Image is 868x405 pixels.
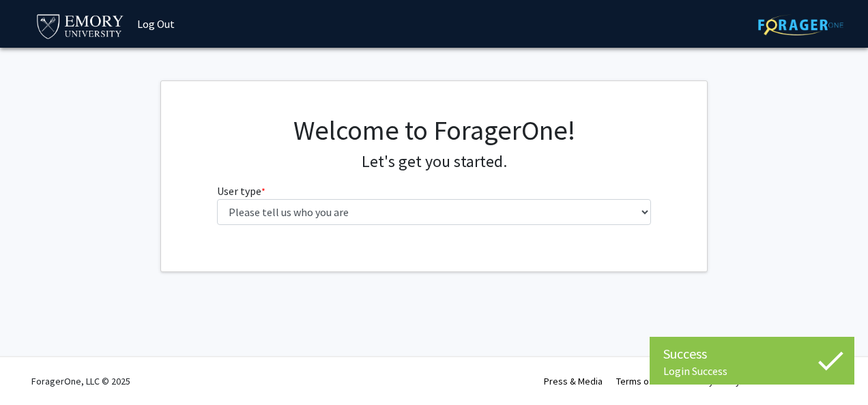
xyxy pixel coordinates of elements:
div: ForagerOne, LLC © 2025 [31,357,130,405]
div: Login Success [663,364,841,378]
a: Press & Media [544,375,603,387]
a: Terms of Use [616,375,670,387]
h1: Welcome to ForagerOne! [217,114,652,147]
div: Success [663,344,841,364]
img: ForagerOne Logo [758,14,843,35]
h4: Let's get you started. [217,152,652,172]
img: Emory University Logo [35,10,126,41]
label: User type [217,183,265,199]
